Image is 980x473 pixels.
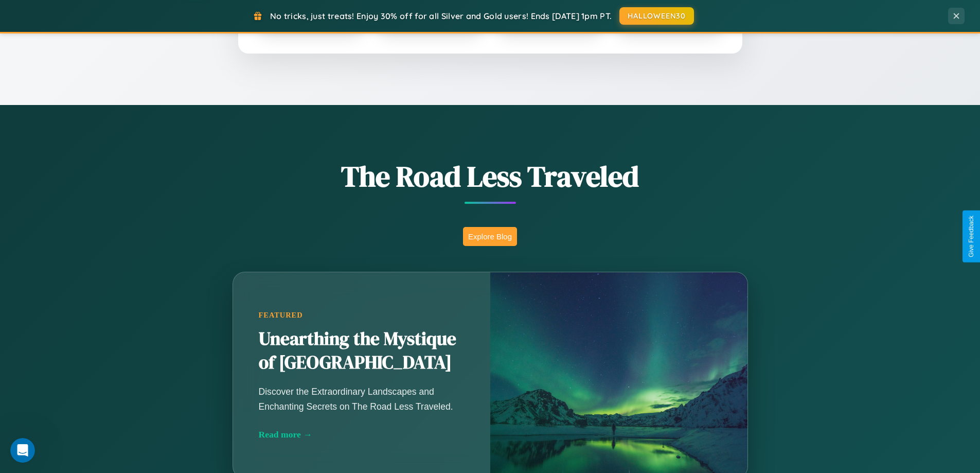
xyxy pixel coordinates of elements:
div: Give Feedback [968,216,975,257]
div: Read more → [259,429,465,440]
h2: Unearthing the Mystique of [GEOGRAPHIC_DATA] [259,327,465,375]
h1: The Road Less Traveled [182,156,799,196]
iframe: Intercom live chat [10,438,35,463]
p: Discover the Extraordinary Landscapes and Enchanting Secrets on The Road Less Traveled. [259,384,465,413]
button: Explore Blog [463,227,517,246]
button: HALLOWEEN30 [619,7,694,25]
span: No tricks, just treats! Enjoy 30% off for all Silver and Gold users! Ends [DATE] 1pm PT. [270,11,612,21]
div: Featured [259,311,465,320]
